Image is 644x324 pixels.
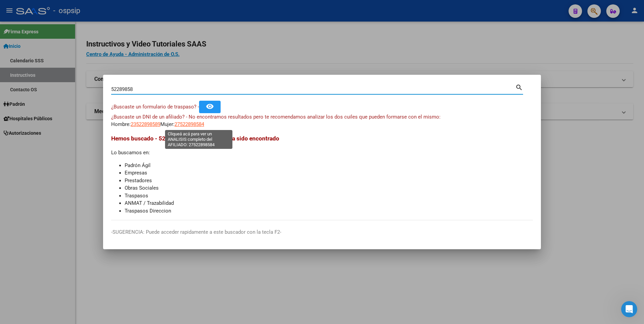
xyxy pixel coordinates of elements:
[621,301,637,317] iframe: Intercom live chat
[125,184,533,192] li: Obras Sociales
[125,162,533,169] li: Padrón Ágil
[111,113,533,128] div: Hombre: Mujer:
[111,134,533,215] div: Lo buscamos en:
[125,177,533,185] li: Prestadores
[125,192,533,200] li: Traspasos
[111,228,533,236] p: -SUGERENCIA: Puede acceder rapidamente a este buscador con la tecla F2-
[515,83,523,91] mat-icon: search
[111,114,441,120] span: ¿Buscaste un DNI de un afiliado? - No encontramos resultados pero te recomendamos analizar los do...
[174,121,204,127] span: 27522898584
[206,102,214,110] mat-icon: remove_red_eye
[131,121,160,127] span: 23522898589
[111,104,199,110] span: ¿Buscaste un formulario de traspaso? -
[125,207,533,215] li: Traspasos Direccion
[111,135,279,142] span: Hemos buscado - 52289858 - y el mismo no ha sido encontrado
[125,169,533,177] li: Empresas
[125,199,533,207] li: ANMAT / Trazabilidad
